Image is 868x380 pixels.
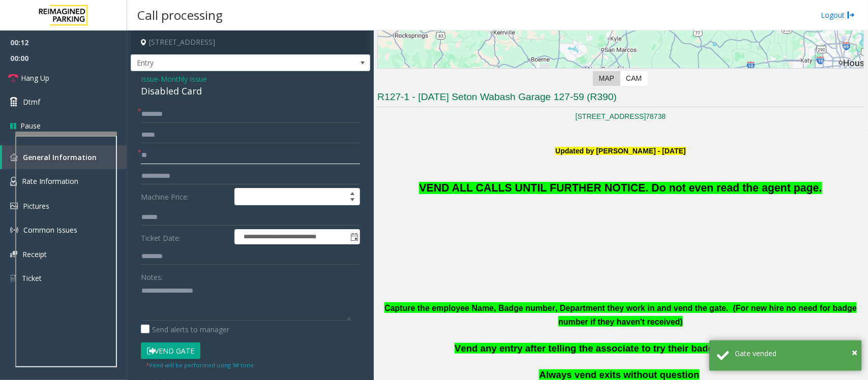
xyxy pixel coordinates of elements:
[141,324,229,335] label: Send alerts to manager
[646,112,666,120] a: 78738
[141,268,163,282] label: Notes:
[138,229,232,244] label: Ticket Date:
[141,74,158,84] span: Issue
[847,10,855,20] img: logout
[593,71,620,86] label: Map
[821,10,855,20] a: Logout
[620,71,648,86] label: CAM
[539,369,699,380] span: Always vend exits without question
[10,226,18,234] img: 'icon'
[384,304,857,326] span: Capture the employee Name, Badge number, Department they work in and vend the gate. (For new hire...
[852,345,857,360] button: Close
[852,345,857,359] span: ×
[10,251,17,258] img: 'icon'
[146,361,254,369] small: Vend will be performed using 9# tone
[555,147,685,155] font: Updated by [PERSON_NAME] - [DATE]
[10,203,18,209] img: 'icon'
[141,84,360,98] div: Disabled Card
[345,197,360,205] span: Decrease value
[345,188,360,197] span: Increase value
[419,182,822,194] span: VEND ALL CALLS UNTIL FURTHER NOTICE. Do not even read the agent page.
[161,74,207,84] span: Monthly Issue
[131,55,322,71] span: Entry
[21,73,49,83] span: Hang Up
[131,30,370,54] h4: [STREET_ADDRESS]
[158,74,207,84] span: -
[132,3,228,27] h3: Call processing
[10,177,17,186] img: 'icon'
[20,120,41,131] span: Pause
[576,112,646,120] a: [STREET_ADDRESS]
[2,145,127,169] a: General Information
[377,90,864,107] h3: R127-1 - [DATE] Seton Wabash Garage 127-59 (R390)
[138,188,232,205] label: Machine Price:
[23,97,40,107] span: Dtmf
[10,274,17,283] img: 'icon'
[455,343,787,354] span: Vend any entry after telling the associate to try their badge one more time
[141,342,200,360] button: Vend Gate
[348,230,360,244] span: Toggle popup
[735,348,854,359] div: Gate vended
[10,153,18,161] img: 'icon'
